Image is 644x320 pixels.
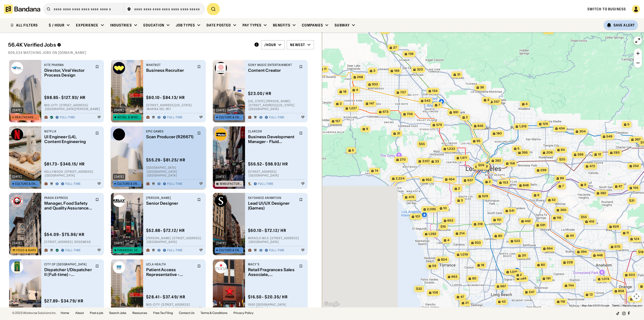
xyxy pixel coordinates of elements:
div: Business Development Manager - Fluid Systems Division ([GEOGRAPHIC_DATA]) [248,134,296,144]
span: 311 [522,254,526,258]
div: Food & Bars [16,249,36,252]
img: City of Arcadia logo [11,261,23,273]
span: 384 [520,276,526,281]
a: Privacy Policy [233,311,254,314]
div: Companies [302,23,323,27]
div: $ 23.00 / hr [248,91,271,96]
img: Macy’s logo [215,261,227,273]
div: [DATE] [216,109,226,112]
span: Map data ©2025 Google [582,304,609,307]
div: Culture & Entertainment [15,182,38,185]
span: 44 [570,234,574,238]
div: Full-time [269,116,285,120]
div: Epic Games [146,129,194,133]
span: 4 [356,88,358,92]
span: Switch to Business [587,7,626,11]
img: Bandana logotype [4,5,40,14]
div: [DATE] [216,175,226,178]
div: Culture & Entertainment [219,249,242,252]
span: 247 [529,290,535,294]
div: Miracle Mile · [STREET_ADDRESS] · [GEOGRAPHIC_DATA] [248,236,305,244]
span: 382 [495,159,501,163]
div: Full-time [65,182,81,186]
div: $ 81.73 - $346.15 / hr [44,161,85,167]
span: 157 [335,119,340,123]
div: [GEOGRAPHIC_DATA] · [GEOGRAPHIC_DATA] · [GEOGRAPHIC_DATA] [146,166,203,178]
span: 4 [526,102,528,106]
span: 257 [494,100,500,104]
div: [PERSON_NAME] [146,196,194,200]
span: 1,319 [519,124,527,129]
span: 299 [540,168,546,172]
span: 228 [567,260,573,265]
a: Terms & Conditions [200,311,227,314]
a: Home [61,311,69,314]
span: 472 [589,164,595,168]
div: 1900 [GEOGRAPHIC_DATA] · Montebello [248,303,305,310]
span: 89 [560,176,564,181]
img: Panda Express logo [11,195,23,207]
span: 318 [477,222,483,226]
div: [STREET_ADDRESS] · Rosemead [44,240,101,244]
span: 180 [496,131,502,136]
span: 848 [523,183,529,188]
div: Hollywood · [STREET_ADDRESS] · [GEOGRAPHIC_DATA] [44,170,101,177]
span: 80 [498,234,502,238]
div: $ 27.89 - $34.79 / hr [44,298,84,304]
span: 166 [394,69,399,73]
div: Benefits [273,23,290,27]
span: 629 [613,225,619,229]
div: [US_STATE] [PERSON_NAME] · [STREET_ADDRESS][US_STATE] · [GEOGRAPHIC_DATA] [248,99,305,111]
a: About [75,311,84,314]
div: Retail Fragrances Sales Associate, [GEOGRAPHIC_DATA] - Full Time [248,267,296,277]
span: 2 [520,273,522,277]
div: Dispatcher I/Dispatcher II (Full-time) - 4897393-0 [44,267,92,277]
span: 5 [627,122,629,127]
span: 80 [541,263,545,267]
div: Culture & Entertainment [117,182,140,185]
div: Healthcare & Mental Health [15,116,38,119]
div: $ 52.88 - $72.12 / hr [146,228,185,233]
div: [DATE] [114,109,124,112]
img: Google [323,301,340,307]
span: 6 [537,193,539,197]
span: 454 [449,177,455,182]
span: 47 [460,295,464,299]
span: 2 [458,187,460,191]
div: Full-time [167,248,183,253]
div: [DATE] [114,242,124,245]
span: 21 [465,301,469,305]
span: 933 [372,82,378,87]
span: 663 [451,275,457,279]
div: Content Creator [248,68,296,73]
span: 304 [579,129,586,134]
div: UI Engineer (L4), Content Engineering [44,134,92,144]
a: Report a map error [622,304,642,307]
span: 147 [369,101,374,106]
div: [DATE] [216,242,226,245]
span: 991 [453,110,458,115]
img: Epic Games logo [113,128,125,140]
div: Newest [290,43,305,47]
span: 845 [477,124,484,128]
span: 158 [510,161,515,166]
span: 136 [408,52,414,56]
span: 10 [443,206,447,210]
span: 395 [522,151,528,155]
span: 43 [502,300,506,304]
div: [DATE] [12,175,22,178]
span: 6,079 [479,164,488,169]
span: $31 [629,199,634,202]
img: UCLA Health logo [113,261,125,273]
span: 67 [619,184,622,189]
span: 543 [424,99,430,103]
div: $ 16.50 - $20.35 / hr [248,294,288,300]
div: grid [8,58,314,307]
span: 637 [467,178,473,183]
div: 56.4K Verified Jobs [8,42,250,48]
span: 31 [457,73,460,77]
span: 529 [482,194,488,198]
span: 360 [560,208,567,212]
span: 824 [441,258,447,262]
span: 1,971 [460,156,467,160]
